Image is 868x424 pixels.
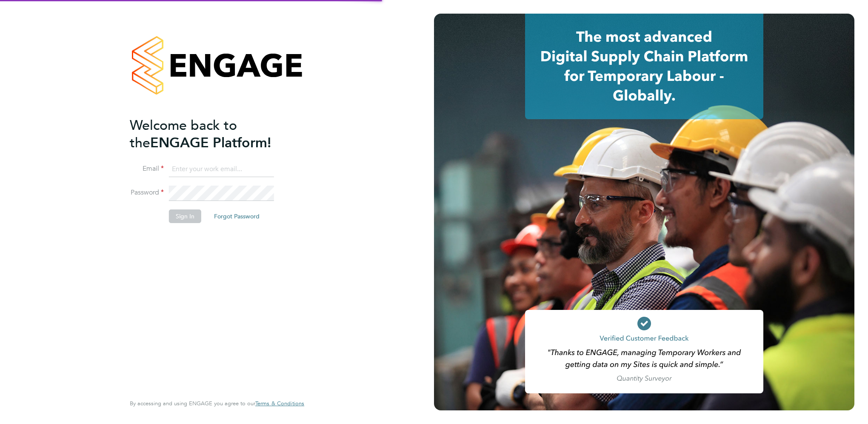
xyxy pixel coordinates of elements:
[169,162,274,177] input: Enter your work email...
[130,400,304,407] span: By accessing and using ENGAGE you agree to our
[255,400,304,407] span: Terms & Conditions
[130,188,164,197] label: Password
[207,209,266,223] button: Forgot Password
[130,164,164,173] label: Email
[255,400,304,407] a: Terms & Conditions
[130,117,237,151] span: Welcome back to the
[169,209,201,223] button: Sign In
[130,117,296,152] h2: ENGAGE Platform!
